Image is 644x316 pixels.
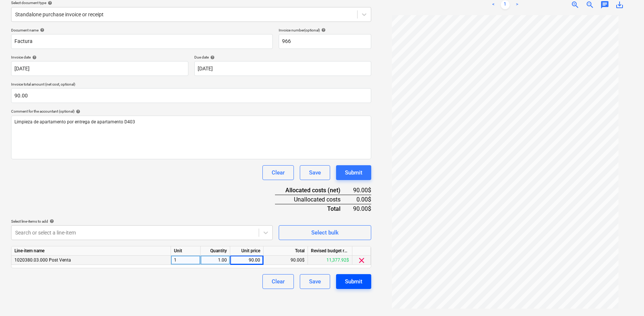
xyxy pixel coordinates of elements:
div: Comment for the accountant (optional) [11,109,371,114]
button: Save [300,274,330,289]
div: 11,377.92$ [308,256,352,265]
span: help [31,55,37,60]
div: 90.00$ [352,204,372,213]
span: help [320,28,326,32]
span: help [48,219,54,223]
span: help [209,55,215,60]
div: Invoice date [11,55,188,60]
div: Clear [272,277,285,286]
input: Invoice number [279,34,371,49]
div: Total [275,204,352,213]
span: clear [357,256,366,265]
button: Submit [336,274,371,289]
div: Total [264,246,308,256]
div: Invoice number (optional) [279,28,371,33]
button: Submit [336,165,371,180]
div: Unit price [230,246,264,256]
div: Quantity [201,246,230,256]
span: help [46,1,52,5]
span: help [38,28,44,32]
iframe: Chat Widget [607,280,644,316]
div: Document name [11,28,273,33]
div: Save [309,168,321,177]
div: Due date [194,55,372,60]
div: Save [309,277,321,286]
div: Select bulk [311,228,339,237]
div: Select document type [11,0,371,5]
input: Invoice date not specified [11,61,188,76]
p: Invoice total amount (net cost, optional) [11,82,371,88]
div: Unit [171,246,201,256]
div: Submit [345,168,362,177]
input: Document name [11,34,273,49]
button: Select bulk [279,225,371,240]
div: 1.00 [204,256,227,265]
div: 0.00$ [352,195,372,204]
span: help [74,109,80,114]
button: Save [300,165,330,180]
input: Invoice total amount (net cost, optional) [11,88,371,103]
div: Line-item name [11,246,171,256]
span: 1020380.03.000 Post Venta [14,257,71,263]
div: 1 [171,256,201,265]
div: Allocated costs (net) [275,186,352,195]
div: Unallocated costs [275,195,352,204]
div: 90.00$ [264,256,308,265]
div: Widget de chat [607,280,644,316]
button: Clear [262,165,294,180]
div: 90.00$ [352,186,372,195]
div: Clear [272,168,285,177]
button: Clear [262,274,294,289]
div: Submit [345,277,362,286]
div: Revised budget remaining [308,246,352,256]
div: 90.00 [233,256,260,265]
div: Select line-items to add [11,219,273,224]
input: Due date not specified [194,61,372,76]
span: Limpieza de apartamento por entrega de apartamento D403 [14,119,135,124]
